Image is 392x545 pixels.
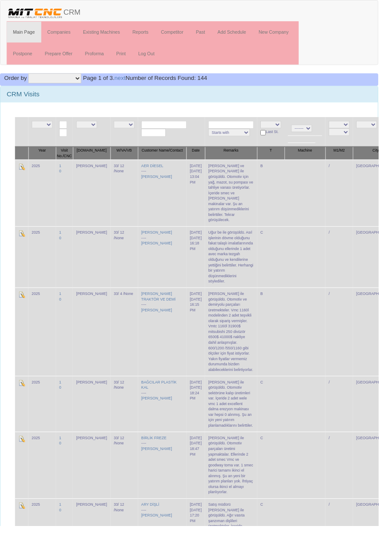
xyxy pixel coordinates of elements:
[337,165,366,234] td: /
[61,521,63,525] a: 1
[76,390,114,447] td: [PERSON_NAME]
[119,77,130,84] a: next
[295,152,337,166] th: Machine
[193,390,212,447] td: [DATE]
[197,244,209,261] div: [DATE] 16:18 PM
[19,238,26,245] img: Edit
[7,22,43,44] a: Main Page
[143,447,193,516] td: ----
[212,390,266,447] td: [PERSON_NAME] ile görüşüldü. Otomotiv sektörüne kalıp üretimleri var. İçeride 2 adet wele vmc 1 a...
[143,390,193,447] td: ----
[40,45,81,67] a: Prepare Offer
[337,152,366,166] th: M1/M2
[143,298,193,390] td: ----
[337,298,366,390] td: /
[58,152,76,166] th: Visit No./CNC
[143,152,193,166] th: Customer Name/Contact
[146,452,173,456] a: BİRLİK FREZE
[61,175,63,180] a: 0
[197,457,209,474] div: [DATE] 18:47 PM
[212,152,266,166] th: Remarks
[212,298,266,390] td: [PERSON_NAME] ile görüşüldü. Otomotiv ve demiryolu parçaları üretmekteler. Vmc 1160l modelinden 2...
[197,307,209,324] div: [DATE] 16:15 PM
[114,234,143,298] td: 33/ 12 /None
[7,94,385,101] h3: CRM Visits
[114,298,143,390] td: 33/ 4 /None
[193,152,212,166] th: Date
[137,45,167,67] a: Log Out
[146,521,165,525] a: ARY DİŞLİ
[19,520,26,527] img: Edit
[61,239,63,243] a: 1
[146,170,169,174] a: AER DİESEL
[29,152,58,166] th: Year
[7,7,66,20] img: header.png
[146,463,178,467] a: [PERSON_NAME]
[146,250,178,254] a: [PERSON_NAME]
[76,234,114,298] td: [PERSON_NAME]
[76,447,114,516] td: [PERSON_NAME]
[266,447,295,516] td: C
[266,234,295,298] td: C
[197,526,209,543] div: [DATE] 17:20 PM
[143,234,193,298] td: ----
[337,447,366,516] td: /
[146,532,178,536] a: [PERSON_NAME]
[193,447,212,516] td: [DATE]
[43,22,80,44] a: Companies
[146,411,178,415] a: [PERSON_NAME]
[29,447,58,516] td: 2025
[114,45,137,67] a: Print
[86,77,119,84] span: Page 1 of 3.
[219,22,262,44] a: Add Schedule
[76,298,114,390] td: [PERSON_NAME]
[76,165,114,234] td: [PERSON_NAME]
[61,452,63,456] a: 1
[19,393,26,400] img: Edit
[146,302,182,312] a: [PERSON_NAME] TRAKTÖR VE DEMİ
[212,234,266,298] td: Uğur be ile görüşüldü. Asıl işlerinin dövme olduğunu fakat talaşlı imalatlarınında olduğunu eller...
[61,244,63,249] a: 0
[86,77,215,84] span: Number of Records Found: 144
[197,175,209,192] div: [DATE] 13:04 PM
[146,239,178,243] a: [PERSON_NAME]
[61,457,63,462] a: 0
[266,390,295,447] td: C
[197,399,209,416] div: [DATE] 18:24 PM
[114,447,143,516] td: 33/ 12 /None
[160,22,196,44] a: Competitor
[193,234,212,298] td: [DATE]
[212,165,266,234] td: [PERSON_NAME] ve [PERSON_NAME] ile görüşüldü. Otomotiv için yağ, mazot, su pompası ve tahliye van...
[114,152,143,166] th: W/VA/VB
[61,399,63,404] a: 0
[146,319,178,323] a: [PERSON_NAME]
[61,302,63,307] a: 1
[114,390,143,447] td: 33/ 12 /None
[61,308,63,312] a: 0
[19,451,26,458] img: Edit
[0,0,90,22] a: CRM
[146,394,183,404] a: BAĞCILAR PLASTİK KAL
[337,234,366,298] td: /
[143,165,193,234] td: ----
[76,152,114,166] th: [DOMAIN_NAME]
[266,165,295,234] td: B
[337,390,366,447] td: /
[79,22,131,44] a: Existing Machines
[19,169,26,176] img: Edit
[114,165,143,234] td: 33/ 12 /None
[82,45,114,67] a: Proforma
[61,394,63,398] a: 1
[196,22,219,44] a: Past
[193,165,212,234] td: [DATE]
[29,390,58,447] td: 2025
[262,22,306,44] a: New Company
[131,22,161,44] a: Reports
[266,121,295,152] td: Last St.
[19,302,26,309] img: Edit
[146,181,178,185] a: [PERSON_NAME]
[266,298,295,390] td: B
[29,298,58,390] td: 2025
[212,447,266,516] td: [PERSON_NAME] ile görüşüldü. Otomotiv parçaları üretimi yapmaktalar. Ellerinde 2 adet smec Vmc ve...
[7,45,40,67] a: Postpone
